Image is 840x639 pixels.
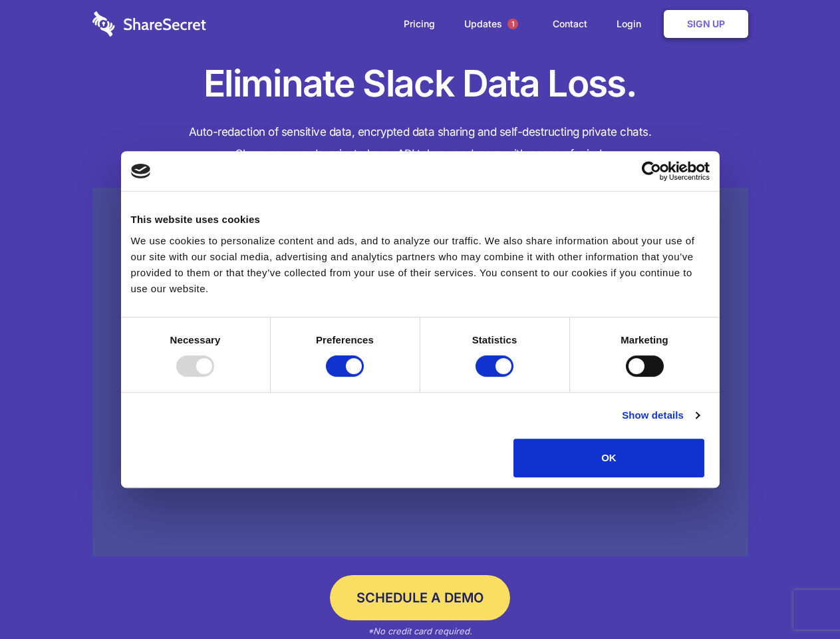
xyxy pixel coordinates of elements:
a: Wistia video thumbnail [92,188,748,557]
a: Login [603,3,661,45]
strong: Preferences [316,334,374,345]
strong: Necessary [170,334,221,345]
button: OK [513,439,704,477]
h1: Eliminate Slack Data Loss. [92,60,748,108]
a: Show details [622,407,699,423]
a: Schedule a Demo [330,575,510,620]
a: Sign Up [664,10,748,38]
strong: Statistics [472,334,517,345]
a: Usercentrics Cookiebot - opens in a new window [593,161,710,181]
img: logo-wordmark-white-trans-d4663122ce5f474addd5e946df7df03e33cb6a1c49d2221995e7729f52c070b2.svg [92,11,206,37]
h4: Auto-redaction of sensitive data, encrypted data sharing and self-destructing private chats. Shar... [92,121,748,165]
strong: Marketing [621,334,668,345]
img: logo [131,164,151,178]
a: Contact [539,3,601,45]
div: We use cookies to personalize content and ads, and to analyze our traffic. We also share informat... [131,233,710,297]
a: Pricing [390,3,448,45]
em: *No credit card required. [368,626,472,636]
div: This website uses cookies [131,212,710,228]
span: 1 [507,19,518,29]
